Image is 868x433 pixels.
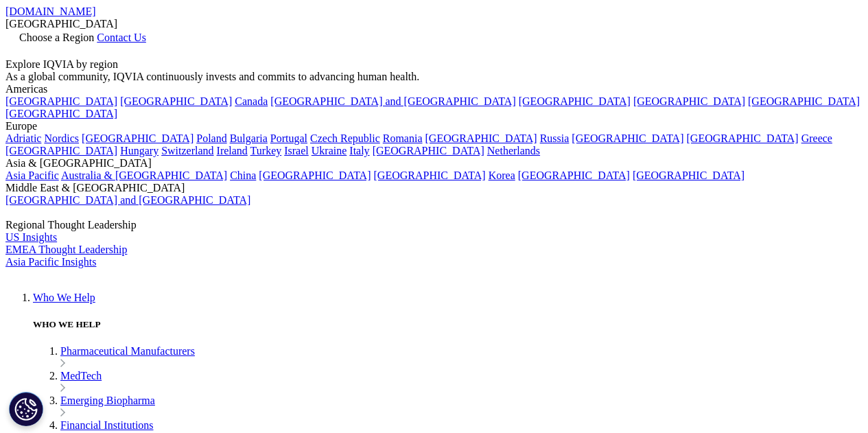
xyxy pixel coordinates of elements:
[425,132,537,144] a: [GEOGRAPHIC_DATA]
[60,395,155,406] a: Emerging Biopharma
[161,145,213,156] a: Switzerland
[5,256,96,268] a: Asia Pacific Insights
[801,132,832,144] a: Greece
[487,145,540,156] a: Netherlands
[349,145,369,156] a: Italy
[60,419,154,431] a: Financial Institutions
[196,132,226,144] a: Poland
[19,32,94,43] span: Choose a Region
[5,71,863,83] div: As a global community, IQVIA continuously invests and commits to advancing human health.
[33,292,95,303] a: Who We Help
[5,182,863,194] div: Middle East & [GEOGRAPHIC_DATA]
[230,169,256,181] a: China
[217,145,248,156] a: Ireland
[5,157,863,169] div: Asia & [GEOGRAPHIC_DATA]
[383,132,423,144] a: Romania
[310,132,380,144] a: Czech Republic
[61,169,227,181] a: Australia & [GEOGRAPHIC_DATA]
[5,18,863,30] div: [GEOGRAPHIC_DATA]
[270,95,515,107] a: [GEOGRAPHIC_DATA] and [GEOGRAPHIC_DATA]
[633,169,744,181] a: [GEOGRAPHIC_DATA]
[518,169,630,181] a: [GEOGRAPHIC_DATA]
[373,145,484,156] a: [GEOGRAPHIC_DATA]
[250,145,282,156] a: Turkey
[5,231,57,243] a: US Insights
[5,244,127,255] a: EMEA Thought Leadership
[5,145,117,156] a: [GEOGRAPHIC_DATA]
[120,95,232,107] a: [GEOGRAPHIC_DATA]
[9,392,43,426] button: Cookies Settings
[5,219,863,231] div: Regional Thought Leadership
[235,95,268,107] a: Canada
[312,145,347,156] a: Ukraine
[633,95,745,107] a: [GEOGRAPHIC_DATA]
[5,169,59,181] a: Asia Pacific
[5,83,863,95] div: Americas
[270,132,307,144] a: Portugal
[489,169,515,181] a: Korea
[259,169,371,181] a: [GEOGRAPHIC_DATA]
[120,145,159,156] a: Hungary
[284,145,309,156] a: Israel
[687,132,799,144] a: [GEOGRAPHIC_DATA]
[5,120,863,132] div: Europe
[374,169,486,181] a: [GEOGRAPHIC_DATA]
[44,132,79,144] a: Nordics
[230,132,268,144] a: Bulgaria
[5,58,863,71] div: Explore IQVIA by region
[5,194,250,206] a: [GEOGRAPHIC_DATA] and [GEOGRAPHIC_DATA]
[60,345,195,357] a: Pharmaceutical Manufacturers
[60,370,102,382] a: MedTech
[748,95,860,107] a: [GEOGRAPHIC_DATA]
[540,132,570,144] a: Russia
[5,132,41,144] a: Adriatic
[572,132,683,144] a: [GEOGRAPHIC_DATA]
[82,132,193,144] a: [GEOGRAPHIC_DATA]
[519,95,631,107] a: [GEOGRAPHIC_DATA]
[5,108,117,119] a: [GEOGRAPHIC_DATA]
[5,95,117,107] a: [GEOGRAPHIC_DATA]
[5,5,96,17] a: [DOMAIN_NAME]
[33,319,863,330] h5: WHO WE HELP
[97,32,146,43] a: Contact Us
